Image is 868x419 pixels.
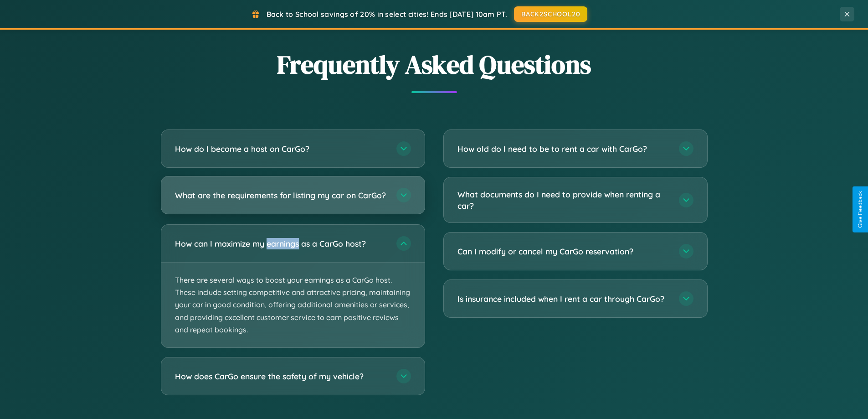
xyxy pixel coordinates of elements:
[457,246,670,257] h3: Can I modify or cancel my CarGo reservation?
[161,263,425,347] p: There are several ways to boost your earnings as a CarGo host. These include setting competitive ...
[457,143,670,155] h3: How old do I need to be to rent a car with CarGo?
[175,371,387,382] h3: How does CarGo ensure the safety of my vehicle?
[857,191,863,228] div: Give Feedback
[175,143,387,155] h3: How do I become a host on CarGo?
[267,10,507,19] span: Back to School savings of 20% in select cities! Ends [DATE] 10am PT.
[175,238,387,249] h3: How can I maximize my earnings as a CarGo host?
[161,47,708,82] h2: Frequently Asked Questions
[457,189,670,211] h3: What documents do I need to provide when renting a car?
[514,6,587,22] button: BACK2SCHOOL20
[457,293,670,305] h3: Is insurance included when I rent a car through CarGo?
[175,190,387,201] h3: What are the requirements for listing my car on CarGo?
